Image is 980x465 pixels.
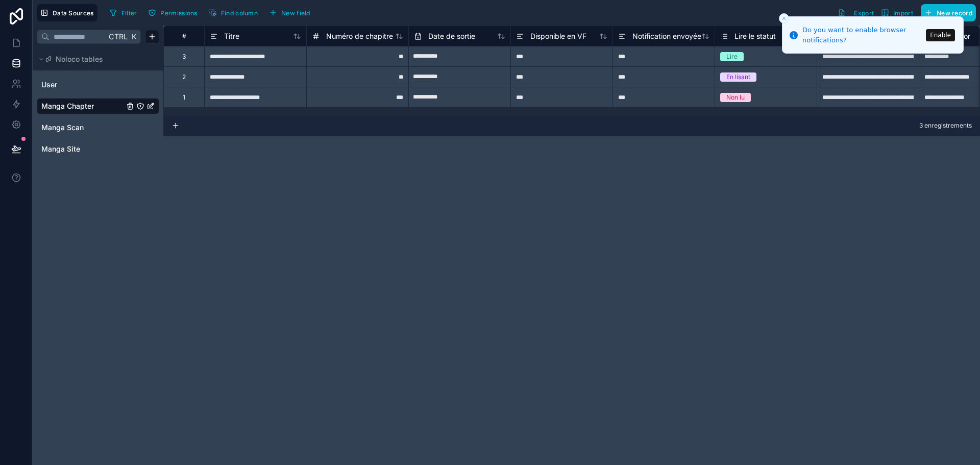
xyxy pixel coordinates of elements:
[182,53,186,60] font: 3
[121,9,137,17] span: Filter
[917,4,976,21] a: New record
[632,32,701,40] font: Notification envoyée
[726,73,750,81] font: En lisant
[281,9,310,17] span: New field
[108,30,129,43] span: Ctrl
[37,77,159,93] div: User
[37,4,97,21] button: Data Sources
[877,4,917,21] button: Import
[779,13,789,23] button: Close toast
[428,32,475,40] font: Date de sortie
[106,5,141,20] button: Filter
[53,9,94,17] span: Data Sources
[37,98,159,114] div: Manga Chapter
[182,32,186,40] font: #
[160,9,197,17] span: Permissions
[221,9,258,17] span: Find column
[41,101,94,111] span: Manga Chapter
[224,32,239,40] font: Titre
[41,101,124,111] a: Manga Chapter
[182,73,186,81] font: 2
[41,80,57,90] span: User
[926,29,955,41] button: Enable
[734,32,776,40] font: Lire le statut
[37,52,153,66] button: Noloco tables
[205,5,261,20] button: Find column
[41,144,124,154] a: Manga Site
[921,4,976,21] button: New record
[144,5,201,20] button: Permissions
[802,25,923,45] div: Do you want to enable browser notifications?
[130,33,137,40] span: K
[726,53,738,60] font: Lire
[265,5,314,20] button: New field
[41,80,124,90] a: User
[726,93,745,101] font: Non lu
[834,4,877,21] button: Export
[183,93,185,101] font: 1
[919,121,972,129] font: 3 enregistrements
[37,119,159,136] div: Manga Scan
[41,123,84,133] span: Manga Scan
[41,123,124,133] a: Manga Scan
[326,32,393,40] font: Numéro de chapitre
[37,141,159,157] div: Manga Site
[144,5,205,20] a: Permissions
[41,144,80,154] span: Manga Site
[530,32,586,40] font: Disponible en VF
[56,54,103,64] span: Noloco tables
